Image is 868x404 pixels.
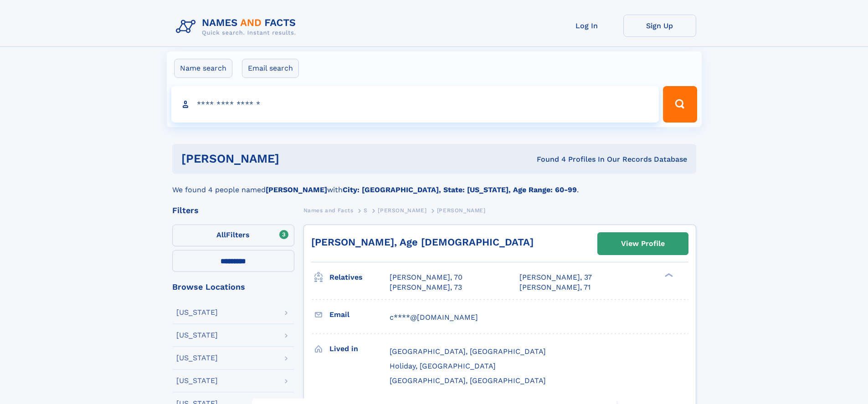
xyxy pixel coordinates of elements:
[390,347,546,356] span: [GEOGRAPHIC_DATA], [GEOGRAPHIC_DATA]
[329,270,390,285] h3: Relatives
[176,332,218,339] div: [US_STATE]
[519,272,592,282] a: [PERSON_NAME], 37
[172,225,294,246] label: Filters
[172,174,696,195] div: We found 4 people named with .
[176,354,218,362] div: [US_STATE]
[172,283,294,291] div: Browse Locations
[390,362,496,370] span: Holiday, [GEOGRAPHIC_DATA]
[623,15,696,37] a: Sign Up
[378,205,426,216] a: [PERSON_NAME]
[303,205,354,216] a: Names and Facts
[378,207,426,214] span: [PERSON_NAME]
[390,272,462,282] a: [PERSON_NAME], 70
[242,59,299,78] label: Email search
[621,233,665,254] div: View Profile
[437,207,486,214] span: [PERSON_NAME]
[329,307,390,322] h3: Email
[343,185,577,194] b: City: [GEOGRAPHIC_DATA], State: [US_STATE], Age Range: 60-99
[663,272,673,278] div: ❯
[176,309,218,316] div: [US_STATE]
[172,15,303,39] img: Logo Names and Facts
[364,205,368,216] a: S
[176,377,218,384] div: [US_STATE]
[329,341,390,357] h3: Lived in
[408,154,687,164] div: Found 4 Profiles In Our Records Database
[174,59,232,78] label: Name search
[663,86,697,123] button: Search Button
[181,153,408,164] h1: [PERSON_NAME]
[519,282,591,292] a: [PERSON_NAME], 71
[172,206,294,215] div: Filters
[216,230,226,239] span: All
[311,236,534,248] a: [PERSON_NAME], Age [DEMOGRAPHIC_DATA]
[598,233,688,255] a: View Profile
[171,86,659,123] input: search input
[266,185,327,194] b: [PERSON_NAME]
[390,376,546,385] span: [GEOGRAPHIC_DATA], [GEOGRAPHIC_DATA]
[390,282,462,292] a: [PERSON_NAME], 73
[550,15,623,37] a: Log In
[364,207,368,214] span: S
